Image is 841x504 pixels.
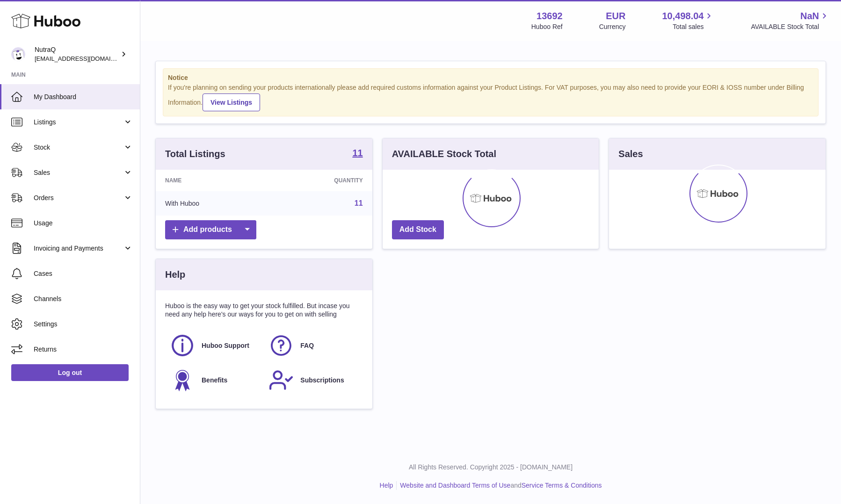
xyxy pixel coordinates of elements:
[148,463,834,472] p: All Rights Reserved. Copyright 2025 - [DOMAIN_NAME]
[397,481,602,490] li: and
[35,45,119,63] div: NutraQ
[34,219,133,228] span: Usage
[352,148,362,158] strong: 11
[202,376,227,385] span: Benefits
[202,341,249,350] span: Huboo Support
[270,170,372,191] th: Quantity
[300,341,314,350] span: FAQ
[156,170,270,191] th: Name
[165,268,185,281] h3: Help
[34,345,133,354] span: Returns
[618,148,643,160] h3: Sales
[599,22,626,31] div: Currency
[35,55,138,62] span: [EMAIL_ADDRESS][DOMAIN_NAME]
[268,367,358,393] a: Subscriptions
[34,269,133,278] span: Cases
[392,220,444,239] a: Add Stock
[662,10,714,31] a: 10,498.04 Total sales
[662,10,703,22] span: 10,498.04
[400,482,510,489] a: Website and Dashboard Terms of Use
[11,47,25,61] img: log@nutraq.com
[34,244,123,253] span: Invoicing and Payments
[392,148,496,160] h3: AVAILABLE Stock Total
[156,191,270,216] td: With Huboo
[300,376,344,385] span: Subscriptions
[522,482,602,489] a: Service Terms & Conditions
[165,220,256,239] a: Add products
[673,22,714,31] span: Total sales
[34,295,133,303] span: Channels
[531,22,563,31] div: Huboo Ref
[34,93,133,101] span: My Dashboard
[168,73,813,82] strong: Notice
[11,364,129,381] a: Log out
[751,22,830,31] span: AVAILABLE Stock Total
[751,10,830,31] a: NaN AVAILABLE Stock Total
[165,148,225,160] h3: Total Listings
[34,118,123,127] span: Listings
[355,199,363,207] a: 11
[168,83,813,111] div: If you're planning on sending your products internationally please add required customs informati...
[34,143,123,152] span: Stock
[606,10,625,22] strong: EUR
[170,367,259,393] a: Benefits
[34,194,123,202] span: Orders
[34,168,123,177] span: Sales
[170,333,259,358] a: Huboo Support
[800,10,819,22] span: NaN
[203,94,260,111] a: View Listings
[536,10,563,22] strong: 13692
[34,320,133,329] span: Settings
[352,148,362,159] a: 11
[165,302,363,319] p: Huboo is the easy way to get your stock fulfilled. But incase you need any help here's our ways f...
[380,482,393,489] a: Help
[268,333,358,358] a: FAQ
